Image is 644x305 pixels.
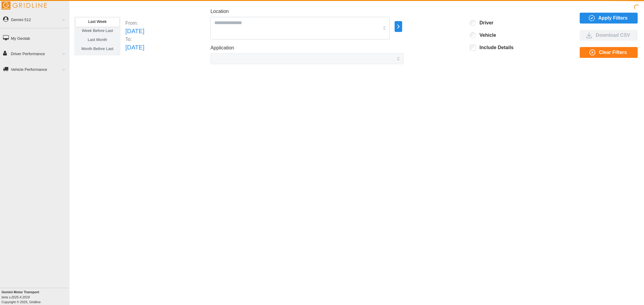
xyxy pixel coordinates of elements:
span: Clear Filters [599,47,627,58]
button: Apply Filters [580,13,638,24]
span: Last Month [88,37,107,42]
span: Download CSV [596,30,630,40]
img: Gridline [2,2,47,10]
label: Application [210,44,234,52]
p: [DATE] [125,43,144,52]
i: beta v.2025.4.2019 [2,295,30,299]
label: Driver [476,20,493,26]
label: Location [210,8,229,15]
span: Week Before Last [82,28,113,33]
span: Month Before Last [82,46,114,51]
div: Copyright © 2025, Gridline [2,290,69,304]
p: [DATE] [125,27,144,36]
span: Last Week [88,19,107,24]
span: Apply Filters [598,13,628,23]
button: Clear Filters [580,47,638,58]
label: Vehicle [476,32,496,38]
label: Include Details [476,45,514,51]
p: To: [125,36,144,43]
p: From: [125,20,144,27]
button: Download CSV [580,30,638,41]
b: Gemini Motor Transport [2,290,39,294]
